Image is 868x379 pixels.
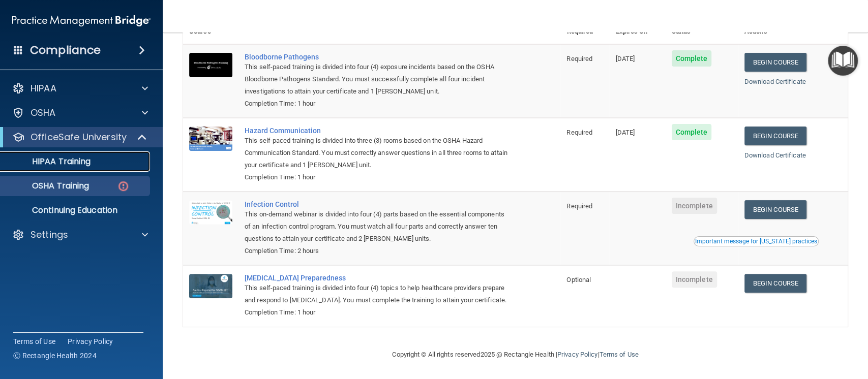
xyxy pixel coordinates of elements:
[68,336,113,346] a: Privacy Policy
[245,53,510,61] a: Bloodborne Pathogens
[672,50,712,67] span: Complete
[245,245,510,257] div: Completion Time: 2 hours
[31,229,68,241] p: Settings
[744,78,806,85] a: Download Certificate
[566,129,592,136] span: Required
[744,53,806,72] a: Begin Course
[245,306,510,319] div: Completion Time: 1 hour
[7,181,89,191] p: OSHA Training
[566,55,592,62] span: Required
[245,274,510,282] a: [MEDICAL_DATA] Preparedness
[744,200,806,219] a: Begin Course
[245,98,510,110] div: Completion Time: 1 hour
[12,229,148,241] a: Settings
[245,208,510,245] div: This on-demand webinar is divided into four (4) parts based on the essential components of an inf...
[245,282,510,306] div: This self-paced training is divided into four (4) topics to help healthcare providers prepare and...
[828,46,858,76] button: Open Resource Center
[117,180,130,193] img: danger-circle.6113f641.png
[12,11,151,31] img: PMB logo
[817,309,856,348] iframe: Drift Widget Chat Controller
[7,156,91,167] p: HIPAA Training
[245,127,510,135] a: Hazard Communication
[31,131,127,143] p: OfficeSafe University
[7,205,145,215] p: Continuing Education
[557,351,597,358] a: Privacy Policy
[245,171,510,183] div: Completion Time: 1 hour
[672,198,717,214] span: Incomplete
[13,351,97,361] span: Ⓒ Rectangle Health 2024
[245,135,510,171] div: This self-paced training is divided into three (3) rooms based on the OSHA Hazard Communication S...
[599,351,638,358] a: Terms of Use
[31,107,56,119] p: OSHA
[615,129,635,136] span: [DATE]
[12,131,147,143] a: OfficeSafe University
[245,61,510,98] div: This self-paced training is divided into four (4) exposure incidents based on the OSHA Bloodborne...
[12,82,148,94] a: HIPAA
[615,55,635,62] span: [DATE]
[566,276,591,283] span: Optional
[566,202,592,210] span: Required
[672,124,712,140] span: Complete
[13,336,55,346] a: Terms of Use
[12,107,148,119] a: OSHA
[330,338,701,371] div: Copyright © All rights reserved 2025 @ Rectangle Health | |
[245,200,510,208] a: Infection Control
[744,151,806,159] a: Download Certificate
[744,127,806,145] a: Begin Course
[31,82,56,94] p: HIPAA
[744,274,806,293] a: Begin Course
[30,43,101,57] h4: Compliance
[695,238,817,244] div: Important message for [US_STATE] practices
[672,271,717,288] span: Incomplete
[694,236,819,246] button: Read this if you are a dental practitioner in the state of CA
